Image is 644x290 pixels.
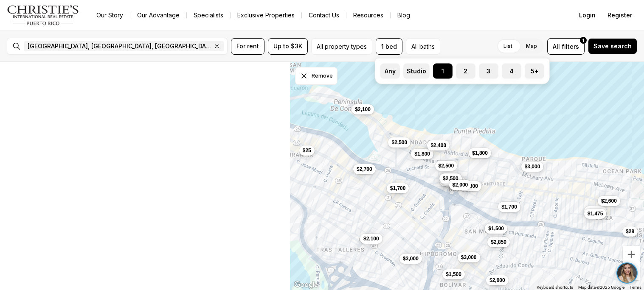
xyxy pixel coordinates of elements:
[399,253,422,263] button: $3,000
[357,166,372,173] span: $2,700
[346,9,390,21] a: Resources
[452,181,468,188] span: $2,000
[187,9,230,21] a: Specialists
[7,5,79,25] img: logo
[553,42,560,51] span: All
[303,147,311,153] span: $25
[390,185,406,192] span: $1,700
[28,43,212,50] span: [GEOGRAPHIC_DATA], [GEOGRAPHIC_DATA], [GEOGRAPHIC_DATA]
[311,38,372,55] button: All property types
[487,237,510,247] button: $2,850
[598,195,620,206] button: $2,600
[588,38,637,54] button: Save search
[231,9,301,21] a: Exclusive Properties
[388,137,411,148] button: $2,500
[502,64,521,79] label: 4
[411,148,433,159] button: $1,800
[459,181,481,191] button: $2,300
[601,197,617,204] span: $2,600
[574,7,601,24] button: Login
[391,139,407,146] span: $2,500
[497,39,519,54] label: List
[584,206,607,216] button: $1,275
[479,64,498,79] label: 3
[439,176,462,186] button: $3,000
[491,238,506,245] span: $2,850
[90,9,130,21] a: Our Story
[525,163,540,170] span: $3,000
[299,145,315,155] button: $25
[391,9,417,21] a: Blog
[406,38,440,55] button: All baths
[488,225,504,232] span: $1,500
[485,223,507,234] button: $1,500
[472,149,488,156] span: $1,800
[461,254,477,260] span: $3,000
[403,255,419,262] span: $3,000
[582,37,584,44] span: 1
[236,43,259,50] span: For rent
[456,64,475,79] label: 2
[584,208,607,218] button: $1,475
[268,38,308,55] button: Up to $3K
[578,285,624,290] span: Map data ©2025 Google
[458,252,480,262] button: $3,000
[486,275,509,285] button: $2,000
[376,38,402,55] button: 1 bed
[449,180,471,190] button: $2,000
[519,39,544,54] label: Map
[607,12,632,19] span: Register
[295,67,337,85] button: Dismiss drawing
[462,183,478,190] span: $2,300
[525,64,544,79] label: 5+
[302,9,346,21] button: Contact Us
[547,38,585,55] button: Allfilters1
[380,64,400,79] label: Any
[562,42,579,51] span: filters
[442,269,465,279] button: $1,500
[489,276,505,283] span: $2,000
[446,270,461,277] span: $1,500
[443,175,458,182] span: $2,500
[273,43,302,50] span: Up to $3K
[469,148,491,158] button: $1,800
[439,173,462,184] button: $2,500
[403,64,430,79] label: Studio
[231,38,264,55] button: For rent
[363,235,379,242] span: $2,100
[355,106,371,112] span: $2,100
[387,183,409,193] button: $1,700
[588,207,603,214] span: $1,275
[501,204,517,210] span: $1,700
[433,64,453,79] label: 1
[427,140,450,151] button: $2,400
[623,246,640,263] button: Zoom in
[5,5,25,25] img: ac2afc0f-b966-43d0-ba7c-ef51505f4d54.jpg
[360,233,382,243] button: $2,100
[438,162,454,169] span: $2,500
[130,9,186,21] a: Our Advantage
[414,150,430,157] span: $1,800
[579,12,596,19] span: Login
[353,164,376,174] button: $2,700
[593,43,632,50] span: Save search
[447,179,463,186] span: $1,650
[430,142,446,149] span: $2,400
[588,210,603,217] span: $1,475
[622,226,638,237] button: $28
[352,104,374,114] button: $2,100
[435,160,457,170] button: $2,500
[602,7,637,24] button: Register
[521,162,544,172] button: $3,000
[626,228,634,235] span: $28
[498,202,520,212] button: $1,700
